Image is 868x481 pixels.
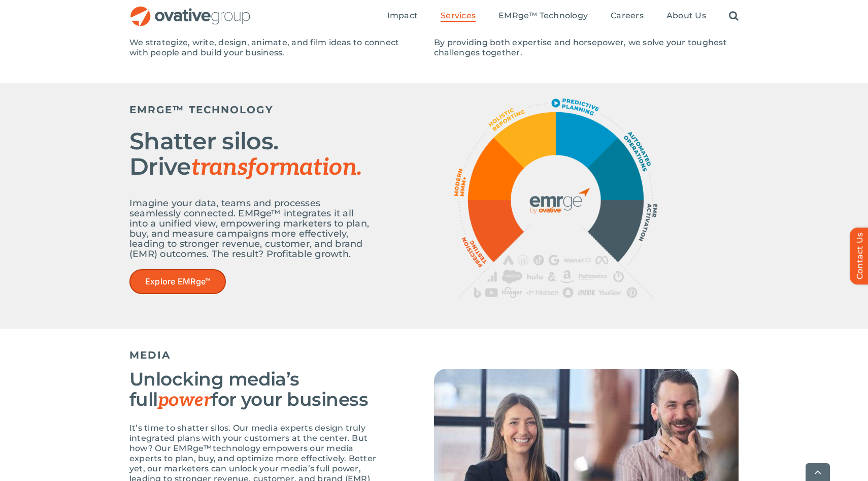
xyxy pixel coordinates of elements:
a: Careers [611,11,644,22]
a: Services [441,11,476,22]
a: Search [729,11,739,22]
img: OG_EMRge_Overview_R4_EMRge_Graphic transparent [454,99,657,298]
a: Explore EMRge™ [129,269,226,294]
a: About Us [666,11,706,22]
h5: MEDIA [129,349,739,361]
span: transformation. [191,153,362,182]
span: Explore EMRge™ [145,277,210,286]
a: Impact [387,11,418,22]
span: EMRge™ Technology [498,11,588,21]
span: Careers [611,11,644,21]
span: About Us [666,11,706,21]
span: power [158,389,211,411]
p: We strategize, write, design, animate, and film ideas to connect with people and build your busin... [129,38,419,58]
a: EMRge™ Technology [498,11,588,22]
p: Imagine your data, teams and processes seamlessly connected. EMRge™ integrates it all into a unif... [129,198,373,259]
span: Impact [387,11,418,21]
p: By providing both expertise and horsepower, we solve your toughest challenges together. [434,38,739,58]
a: OG_Full_horizontal_RGB [129,5,251,15]
h2: Shatter silos. Drive [129,129,373,180]
h3: Unlocking media’s full for your business [129,369,383,410]
span: Services [441,11,476,21]
h5: EMRGE™ TECHNOLOGY [129,104,373,116]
